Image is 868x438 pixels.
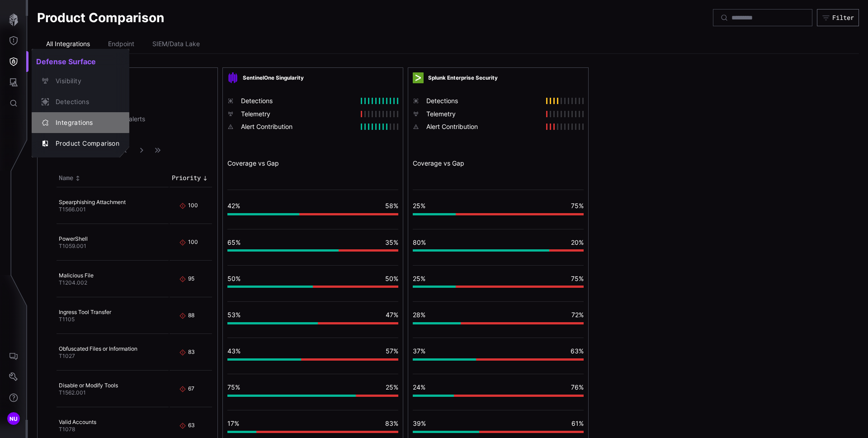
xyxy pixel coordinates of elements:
button: Integrations [32,112,129,133]
button: Product Comparison [32,133,129,154]
div: Visibility [51,76,119,87]
div: Detections [51,96,119,108]
button: Detections [32,91,129,112]
div: Product Comparison [51,138,119,149]
div: Integrations [51,117,119,129]
button: Visibility [32,71,129,91]
h2: Defense Surface [32,52,129,71]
